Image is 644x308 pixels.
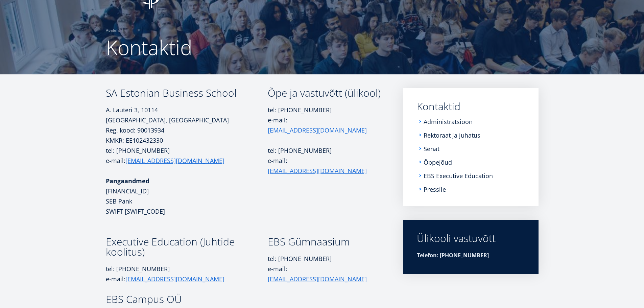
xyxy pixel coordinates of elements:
a: Kontaktid [417,101,525,112]
a: Pressile [424,186,446,193]
div: Ülikooli vastuvõtt [417,233,525,243]
p: tel: [PHONE_NUMBER] e-mail: [268,254,384,284]
strong: Telefon: [PHONE_NUMBER] [417,252,489,259]
p: tel: [PHONE_NUMBER] e-mail: [106,145,268,166]
a: [EMAIL_ADDRESS][DOMAIN_NAME] [268,166,367,176]
p: tel: [PHONE_NUMBER] e-mail: [268,105,384,135]
a: [EMAIL_ADDRESS][DOMAIN_NAME] [268,274,367,284]
p: [FINANCIAL_ID] SEB Pank SWIFT [SWIFT_CODE] [106,176,268,216]
p: tel: [PHONE_NUMBER] e-mail: [106,264,268,284]
a: Õppejõud [424,159,452,166]
h3: EBS Gümnaasium [268,237,384,247]
a: Senat [424,145,439,152]
p: KMKR: EE102432330 [106,135,268,145]
a: EBS Executive Education [424,172,493,179]
p: tel: [PHONE_NUMBER] [268,145,384,156]
h3: SA Estonian Business School [106,88,268,98]
h3: Õpe ja vastuvõtt (ülikool) [268,88,384,98]
strong: Pangaandmed [106,177,149,185]
a: Rektoraat ja juhatus [424,132,480,139]
a: [EMAIL_ADDRESS][DOMAIN_NAME] [268,125,367,135]
p: e-mail: [268,156,384,176]
a: [EMAIL_ADDRESS][DOMAIN_NAME] [125,156,224,166]
a: Avaleht [106,27,120,34]
span: Kontaktid [106,33,192,61]
a: [EMAIL_ADDRESS][DOMAIN_NAME] [125,274,224,284]
p: A. Lauteri 3, 10114 [GEOGRAPHIC_DATA], [GEOGRAPHIC_DATA] Reg. kood: 90013934 [106,105,268,135]
h3: Executive Education (Juhtide koolitus) [106,237,268,257]
a: Administratsioon [424,118,473,125]
h3: EBS Campus OÜ [106,294,268,304]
